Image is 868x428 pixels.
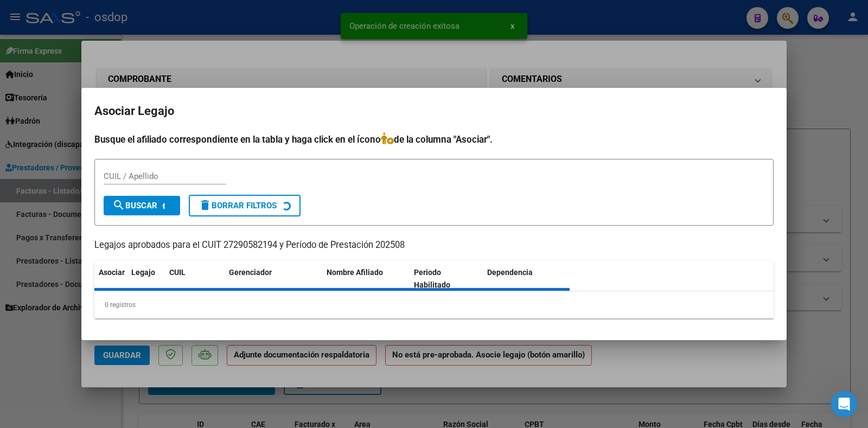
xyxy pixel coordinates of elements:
mat-icon: search [112,199,125,212]
span: Gerenciador [229,268,272,277]
h4: Busque el afiliado correspondiente en la tabla y haga click en el ícono de la columna "Asociar". [94,132,774,146]
datatable-header-cell: Legajo [127,261,165,297]
span: Borrar Filtros [199,201,277,210]
datatable-header-cell: Periodo Habilitado [410,261,483,297]
span: Nombre Afiliado [327,268,383,277]
span: Periodo Habilitado [414,268,450,289]
mat-icon: delete [199,199,212,212]
button: Buscar [104,196,180,215]
p: Legajos aprobados para el CUIT 27290582194 y Período de Prestación 202508 [94,239,774,252]
datatable-header-cell: Asociar [94,261,127,297]
button: Borrar Filtros [189,195,301,216]
span: CUIL [169,268,186,277]
span: Asociar [99,268,125,277]
div: 0 registros [94,291,774,318]
span: Buscar [112,201,157,210]
datatable-header-cell: Gerenciador [225,261,322,297]
h2: Asociar Legajo [94,101,774,122]
datatable-header-cell: CUIL [165,261,225,297]
datatable-header-cell: Nombre Afiliado [322,261,410,297]
datatable-header-cell: Dependencia [483,261,570,297]
span: Legajo [131,268,155,277]
span: Dependencia [487,268,533,277]
iframe: Intercom live chat [831,391,857,417]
